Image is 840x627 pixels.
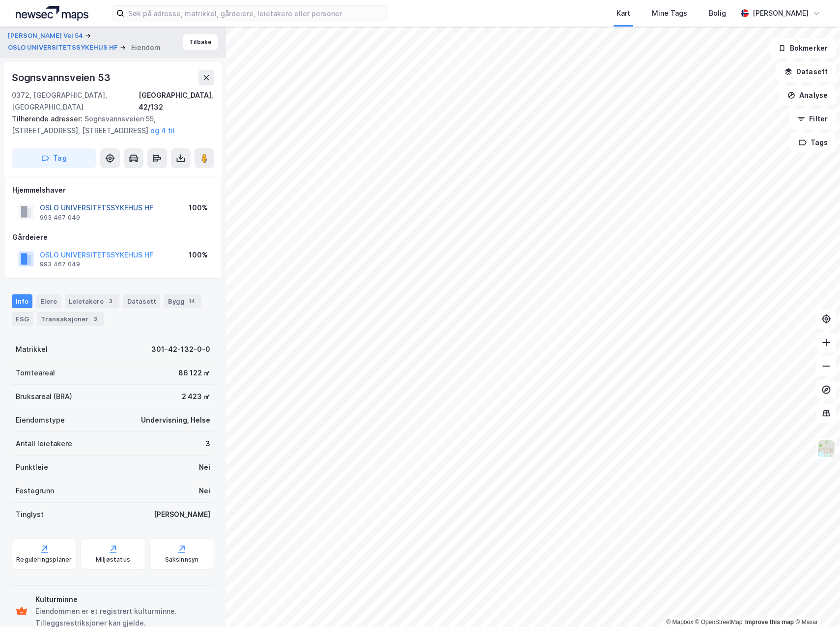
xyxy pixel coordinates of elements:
[791,580,840,627] iframe: Chat Widget
[106,296,115,306] div: 3
[666,619,693,626] a: Mapbox
[37,312,104,326] div: Transaksjoner
[12,312,33,326] div: ESG
[36,294,61,308] div: Eiere
[35,594,210,605] div: Kulturminne
[183,34,218,50] button: Tilbake
[695,619,743,626] a: OpenStreetMap
[709,7,726,19] div: Bolig
[779,85,836,105] button: Analyse
[164,294,201,308] div: Bygg
[199,461,210,473] div: Nei
[154,509,210,520] div: [PERSON_NAME]
[16,461,48,473] div: Punktleie
[16,367,55,379] div: Tomteareal
[16,485,54,497] div: Festegrunn
[65,294,119,308] div: Leietakere
[12,113,206,137] div: Sognsvannsveien 55, [STREET_ADDRESS], [STREET_ADDRESS]
[199,485,210,497] div: Nei
[817,439,836,458] img: Z
[8,43,120,53] button: OSLO UNIVERSITETSSYKEHUS HF
[16,438,72,450] div: Antall leietakere
[182,391,210,402] div: 2 423 ㎡
[131,42,161,54] div: Eiendom
[789,109,836,129] button: Filter
[12,184,214,196] div: Hjemmelshaver
[12,114,84,123] span: Tilhørende adresser:
[139,89,214,113] div: [GEOGRAPHIC_DATA], 42/132
[12,231,214,243] div: Gårdeiere
[40,214,80,222] div: 993 467 049
[151,343,210,355] div: 301-42-132-0-0
[770,38,836,58] button: Bokmerker
[141,414,210,426] div: Undervisning, Helse
[753,7,809,19] div: [PERSON_NAME]
[189,249,208,261] div: 100%
[90,314,100,324] div: 3
[187,296,197,306] div: 14
[12,294,32,308] div: Info
[790,133,836,152] button: Tags
[16,391,72,402] div: Bruksareal (BRA)
[12,148,96,168] button: Tag
[165,556,199,564] div: Saksinnsyn
[16,414,65,426] div: Eiendomstype
[124,6,387,21] input: Søk på adresse, matrikkel, gårdeiere, leietakere eller personer
[123,294,160,308] div: Datasett
[16,343,48,355] div: Matrikkel
[616,7,630,19] div: Kart
[16,509,44,520] div: Tinglyst
[16,6,88,21] img: logo.a4113a55bc3d86da70a041830d287a7e.svg
[40,260,80,268] div: 993 467 049
[652,7,687,19] div: Mine Tags
[12,89,139,113] div: 0372, [GEOGRAPHIC_DATA], [GEOGRAPHIC_DATA]
[189,202,208,214] div: 100%
[96,556,130,564] div: Miljøstatus
[178,367,210,379] div: 86 122 ㎡
[16,556,72,564] div: Reguleringsplaner
[205,438,210,450] div: 3
[745,619,794,626] a: Improve this map
[776,62,836,82] button: Datasett
[12,70,112,85] div: Sognsvannsveien 53
[8,31,85,41] button: [PERSON_NAME] Vei 54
